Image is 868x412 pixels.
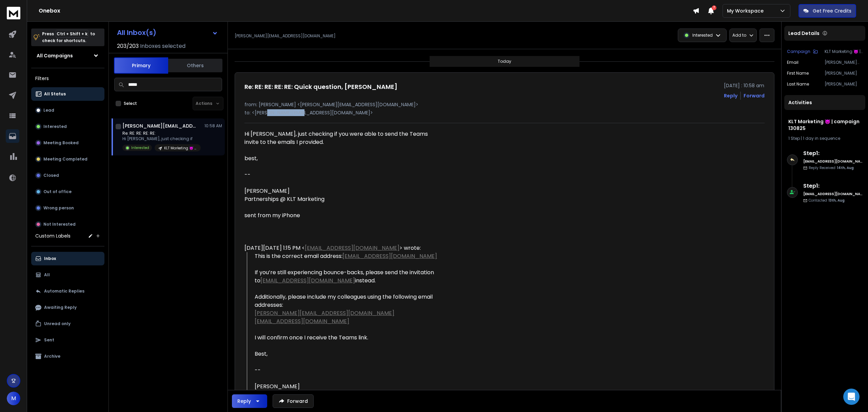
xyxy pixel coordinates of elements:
label: Select [124,101,137,106]
a: [EMAIL_ADDRESS][DOMAIN_NAME] [260,277,355,284]
button: Meeting Booked [31,136,104,150]
p: from: [PERSON_NAME] <[PERSON_NAME][EMAIL_ADDRESS][DOMAIN_NAME]> [244,101,765,108]
p: Out of office [43,189,72,194]
span: 203 / 203 [117,42,139,50]
p: Awaiting Reply [44,305,77,310]
h6: [EMAIL_ADDRESS][DOMAIN_NAME] [803,191,863,196]
p: Wrong person [43,205,74,211]
h3: Custom Labels [35,232,71,239]
p: Press to check for shortcuts. [42,31,95,44]
button: Campaign [787,49,818,54]
span: 14th, Aug [837,165,854,170]
p: Hi [PERSON_NAME], just checking if [122,136,201,142]
button: Primary [114,57,168,74]
button: Not Interested [31,218,104,231]
h3: Inboxes selected [140,42,185,50]
p: Automatic Replies [44,288,84,294]
span: 13th, Aug [828,198,845,203]
h1: KLT Marketing 😈 | campaign 130825 [788,118,861,132]
p: Today [498,59,511,64]
p: Not Interested [43,222,76,227]
p: Interested [131,145,149,150]
h6: [EMAIL_ADDRESS][DOMAIN_NAME] [803,159,863,164]
button: Interested [31,120,104,133]
h1: Re: RE: RE: RE: RE: Quick question, [PERSON_NAME] [244,82,397,92]
button: Wrong person [31,201,104,215]
p: KLT Marketing 😈 | campaign 130825 [825,49,863,54]
button: Inbox [31,252,104,265]
p: Add to [732,33,746,38]
button: Automatic Replies [31,284,104,298]
a: [PERSON_NAME][EMAIL_ADDRESS][DOMAIN_NAME] [255,309,394,317]
p: Closed [43,173,59,178]
p: Lead Details [788,30,820,37]
button: Forward [273,394,314,408]
button: Reply [232,394,267,408]
button: Sent [31,333,104,347]
p: First Name [787,71,809,76]
button: M [7,392,20,405]
h6: Step 1 : [803,149,863,157]
button: Archive [31,350,104,363]
a: [EMAIL_ADDRESS][DOMAIN_NAME] [342,252,437,260]
button: Lead [31,104,104,117]
p: KLT Marketing 😈 | campaign 130825 [164,146,197,151]
h1: Onebox [39,7,693,15]
button: Meeting Completed [31,152,104,166]
p: Last Name [787,81,809,87]
button: Out of office [31,185,104,199]
div: If you’re still experiencing bounce-backs, please send the invitation to instead. [255,268,442,293]
p: Campaign [787,49,810,54]
p: Interested [43,124,67,129]
span: 1 Step [788,135,800,141]
h6: Step 1 : [803,182,863,190]
p: Meeting Completed [43,156,87,162]
button: All Campaigns [31,49,104,62]
div: This is the correct email address: [255,252,442,268]
p: [PERSON_NAME] [825,81,863,87]
h3: Filters [31,74,104,83]
span: 7 [712,5,716,10]
img: logo [7,7,20,19]
h1: [PERSON_NAME][EMAIL_ADDRESS][DOMAIN_NAME] [122,123,197,129]
p: Re: RE: RE: RE: RE: [122,131,201,136]
p: Unread only [44,321,71,326]
p: [DATE] : 10:58 am [724,82,765,89]
p: 10:58 AM [204,123,222,129]
p: Archive [44,354,60,359]
p: Meeting Booked [43,140,79,146]
p: Sent [44,337,54,343]
p: Interested [692,33,713,38]
button: Reply [724,92,737,99]
a: [EMAIL_ADDRESS][DOMAIN_NAME] [305,244,399,252]
p: [PERSON_NAME][EMAIL_ADDRESS][DOMAIN_NAME] [235,33,336,39]
button: Awaiting Reply [31,301,104,314]
div: Forward [744,92,765,99]
p: All [44,272,50,278]
div: Additionally, please include my colleagues using the following email addresses: [255,293,442,309]
h1: All Campaigns [37,52,73,59]
button: Unread only [31,317,104,331]
p: Get Free Credits [813,7,851,14]
div: Hi [PERSON_NAME], just checking if you were able to send the Teams invite to the emails I provide... [244,130,442,220]
p: to: <[PERSON_NAME][EMAIL_ADDRESS][DOMAIN_NAME]> [244,109,765,116]
p: Inbox [44,256,56,261]
button: All Status [31,87,104,101]
p: My Workspace [727,7,766,14]
div: Open Intercom Messenger [843,389,860,405]
p: Reply Received [809,165,854,170]
p: [PERSON_NAME][EMAIL_ADDRESS][DOMAIN_NAME] [825,60,863,65]
button: Get Free Credits [798,4,856,18]
span: Ctrl + Shift + k [56,30,88,38]
button: All [31,268,104,282]
a: [EMAIL_ADDRESS][DOMAIN_NAME] [255,317,349,325]
p: Email [787,60,798,65]
button: All Inbox(s) [112,26,223,39]
p: All Status [44,91,66,97]
button: Others [168,58,222,73]
p: Lead [43,108,54,113]
p: [PERSON_NAME] [825,71,863,76]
